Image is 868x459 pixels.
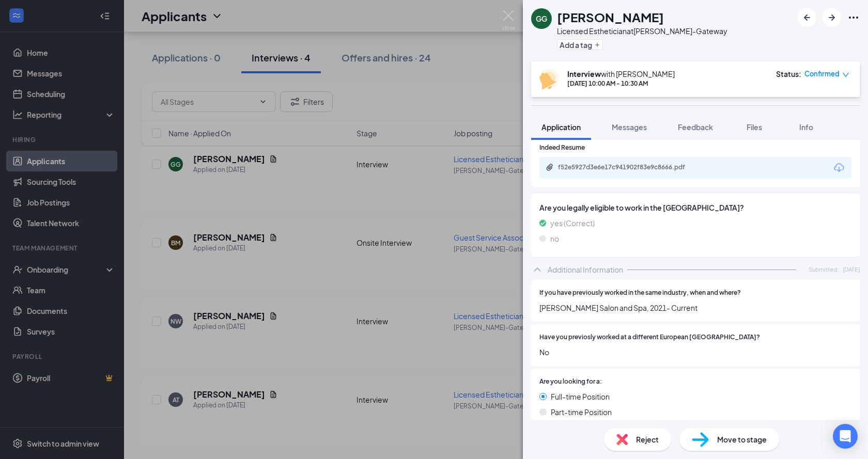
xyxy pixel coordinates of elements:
span: Confirmed [804,69,840,79]
svg: Download [833,162,845,174]
svg: ArrowLeftNew [801,11,813,24]
a: Paperclipf52e5927d3e6e17c941902f83e9c8666.pdf [546,163,713,173]
span: yes (Correct) [550,217,595,229]
div: GG [536,13,547,24]
span: Full-time Position [551,391,610,402]
svg: ChevronUp [531,263,544,276]
span: Are you looking for a: [539,377,602,387]
svg: Plus [594,42,600,48]
span: [DATE] [843,265,860,274]
div: [DATE] 10:00 AM - 10:30 AM [567,79,675,88]
span: no [550,233,559,244]
h1: [PERSON_NAME] [557,8,664,26]
button: ArrowLeftNew [798,8,816,27]
div: with [PERSON_NAME] [567,69,675,79]
svg: Ellipses [847,11,860,24]
button: ArrowRight [823,8,841,27]
span: down [842,71,849,78]
span: If you have previously worked in the same industry, when and where? [539,288,741,298]
span: Info [799,122,813,132]
svg: ArrowRight [826,11,838,24]
span: Submitted: [809,265,839,274]
span: Move to stage [717,434,767,445]
b: Interview [567,69,601,78]
span: Indeed Resume [539,143,585,153]
span: [PERSON_NAME] Salon and Spa, 2021- Current [539,302,851,313]
svg: Paperclip [546,163,554,171]
span: Reject [636,434,659,445]
span: Have you previosly worked at a different European [GEOGRAPHIC_DATA]? [539,333,760,342]
span: Are you legally eligible to work in the [GEOGRAPHIC_DATA]? [539,202,851,213]
div: Open Intercom Messenger [833,424,858,449]
div: Additional Information [548,264,623,275]
div: Status : [776,69,801,79]
span: Part-time Position [551,406,612,418]
span: Feedback [678,122,713,132]
span: Messages [612,122,647,132]
span: Files [747,122,762,132]
span: Application [541,122,581,132]
div: Licensed Esthetician at [PERSON_NAME]-Gateway [557,26,727,36]
button: PlusAdd a tag [557,39,603,50]
span: No [539,346,851,358]
div: f52e5927d3e6e17c941902f83e9c8666.pdf [558,163,703,171]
